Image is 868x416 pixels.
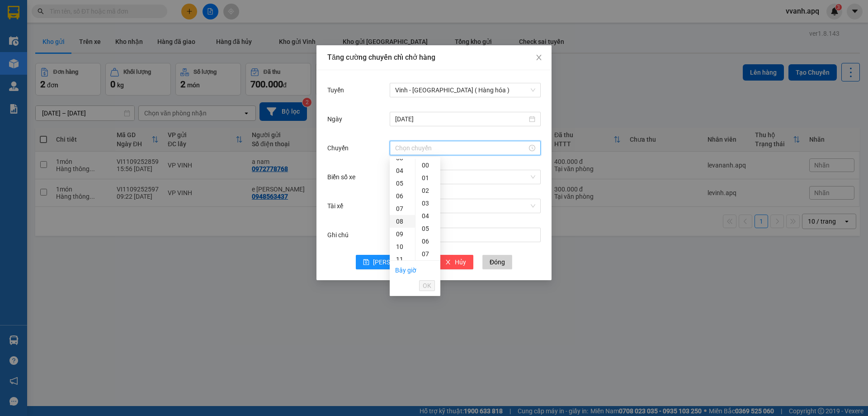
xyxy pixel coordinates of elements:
[363,259,369,266] span: save
[415,222,440,235] div: 05
[419,280,435,291] button: OK
[535,54,542,61] span: close
[395,143,527,153] input: Chuyến
[526,45,552,71] button: Close
[327,53,541,62] div: Tăng cường chuyến chỉ chở hàng
[395,83,535,97] span: Vinh - Hà Nội ( Hàng hóa )
[390,228,541,242] input: Ghi chú
[395,170,529,184] input: Biển số xe
[445,259,451,266] span: close
[415,235,440,248] div: 06
[390,240,415,253] div: 10
[356,255,429,269] button: save[PERSON_NAME]
[327,144,353,152] label: Chuyến
[390,164,415,177] div: 04
[455,257,466,267] span: Hủy
[415,159,440,172] div: 00
[490,257,505,267] span: Đóng
[390,190,415,202] div: 06
[415,210,440,222] div: 04
[327,202,348,210] label: Tài xế
[327,173,360,181] label: Biển số xe
[390,228,415,240] div: 09
[482,255,512,269] button: Đóng
[390,202,415,215] div: 07
[373,257,421,267] span: [PERSON_NAME]
[438,255,473,269] button: closeHủy
[390,177,415,190] div: 05
[415,172,440,184] div: 01
[415,184,440,197] div: 02
[415,248,440,260] div: 07
[327,231,353,239] label: Ghi chú
[415,197,440,210] div: 03
[390,253,415,266] div: 11
[395,199,529,213] input: Tài xế
[390,215,415,228] div: 08
[327,86,349,94] label: Tuyến
[395,267,416,274] a: Bây giờ
[327,115,347,123] label: Ngày
[395,114,527,124] input: Ngày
